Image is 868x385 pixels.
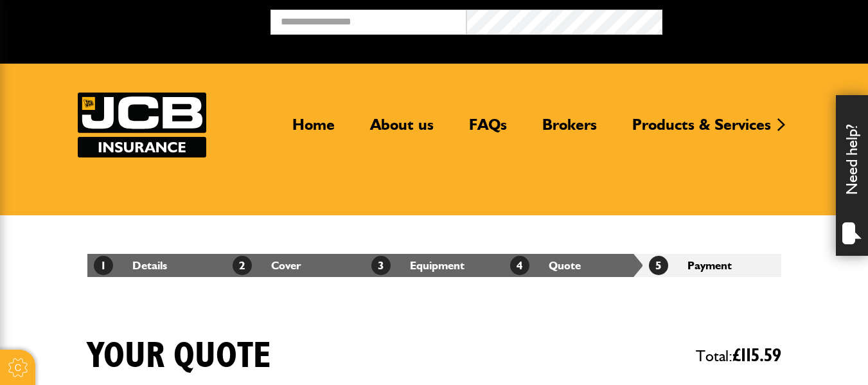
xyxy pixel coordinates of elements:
div: Need help? [836,95,868,256]
a: Brokers [533,115,607,145]
a: Products & Services [623,115,781,145]
span: £ [732,346,781,365]
span: 115.59 [741,346,781,365]
a: FAQs [459,115,517,145]
span: 3 [371,256,391,275]
span: 5 [649,256,668,275]
li: Payment [642,254,781,277]
img: JCB Insurance Services logo [78,93,206,157]
a: About us [360,115,443,145]
li: Quote [504,254,642,277]
span: 4 [510,256,529,275]
button: Broker Login [662,10,858,30]
a: 1Details [94,258,167,272]
span: Total: [696,341,781,371]
span: 2 [233,256,252,275]
a: 3Equipment [371,258,465,272]
a: JCB Insurance Services [78,93,206,157]
h1: Your quote [87,335,271,378]
a: Home [283,115,344,145]
span: 1 [94,256,113,275]
a: 2Cover [233,258,301,272]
